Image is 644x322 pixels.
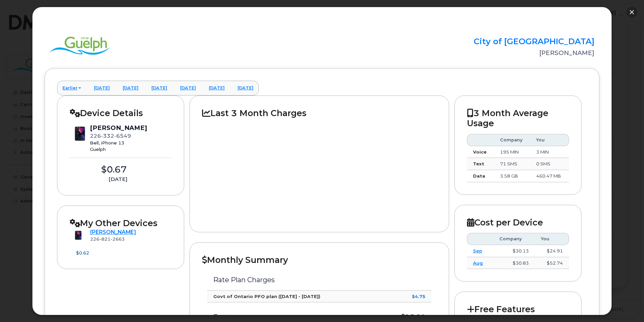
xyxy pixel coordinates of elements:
[70,176,166,183] div: [DATE]
[114,133,131,139] span: 6549
[473,161,484,166] strong: Text
[494,158,530,170] td: 71 SMS
[90,140,147,152] div: Bell, iPhone 13 Guelph
[90,133,131,139] span: 226
[420,37,594,46] h2: City of [GEOGRAPHIC_DATA]
[70,163,158,176] div: $0.67
[70,218,172,228] h2: My Other Devices
[70,108,172,118] h2: Device Details
[493,257,535,269] td: $30.83
[202,255,437,265] h2: Monthly Summary
[530,146,569,158] td: 3 MIN
[467,108,569,129] h2: 3 Month Average Usage
[535,233,569,245] th: You
[493,233,535,245] th: Company
[473,260,483,266] a: Aug
[530,170,569,182] td: 460.47 MB
[146,81,173,96] a: [DATE]
[110,236,125,242] span: 2663
[467,217,569,227] h2: Cost per Device
[535,257,569,269] td: $52.74
[535,245,569,257] td: $24.91
[530,158,569,170] td: 0 SMS
[494,146,530,158] td: 195 MIN
[473,248,482,253] a: Sep
[232,81,259,96] a: [DATE]
[473,149,487,155] strong: Voice
[90,229,136,235] a: [PERSON_NAME]
[90,124,147,132] div: [PERSON_NAME]
[90,236,125,242] span: 226
[175,81,201,96] a: [DATE]
[493,245,535,257] td: $30.13
[202,108,437,118] h2: Last 3 Month Charges
[494,170,530,182] td: 3.58 GB
[420,49,594,57] div: [PERSON_NAME]
[473,173,485,179] strong: Data
[494,134,530,146] th: Company
[203,81,230,96] a: [DATE]
[530,134,569,146] th: You
[117,81,144,96] a: [DATE]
